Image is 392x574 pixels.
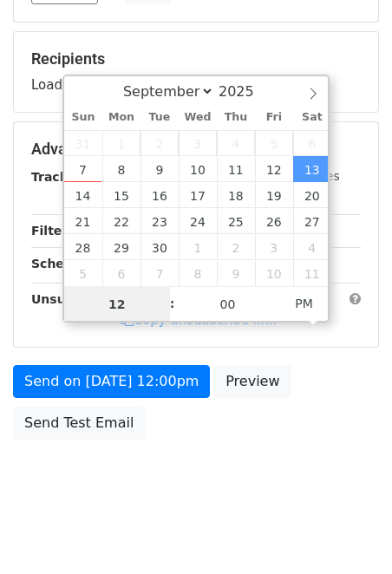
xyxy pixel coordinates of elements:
[31,49,361,95] div: Loading...
[64,130,102,156] span: August 31, 2025
[255,208,293,234] span: September 26, 2025
[217,260,255,286] span: October 9, 2025
[293,130,331,156] span: September 6, 2025
[140,130,179,156] span: September 2, 2025
[64,182,102,208] span: September 14, 2025
[102,182,140,208] span: September 15, 2025
[102,130,140,156] span: September 1, 2025
[217,130,255,156] span: September 4, 2025
[217,208,255,234] span: September 25, 2025
[179,182,217,208] span: September 17, 2025
[140,260,179,286] span: October 7, 2025
[64,112,102,123] span: Sun
[179,156,217,182] span: September 10, 2025
[31,170,89,184] strong: Tracking
[31,140,361,159] h5: Advanced
[102,234,140,260] span: September 29, 2025
[64,234,102,260] span: September 28, 2025
[31,257,94,271] strong: Schedule
[140,156,179,182] span: September 9, 2025
[255,156,293,182] span: September 12, 2025
[255,130,293,156] span: September 5, 2025
[217,156,255,182] span: September 11, 2025
[293,182,331,208] span: September 20, 2025
[140,182,179,208] span: September 16, 2025
[64,260,102,286] span: October 5, 2025
[102,112,140,123] span: Mon
[31,224,75,238] strong: Filters
[214,365,291,398] a: Preview
[305,491,392,574] iframe: Chat Widget
[293,234,331,260] span: October 4, 2025
[255,260,293,286] span: October 10, 2025
[31,292,116,306] strong: Unsubscribe
[13,365,210,398] a: Send on [DATE] 12:00pm
[179,112,217,123] span: Wed
[64,208,102,234] span: September 21, 2025
[140,208,179,234] span: September 23, 2025
[64,287,170,322] input: Hour
[217,182,255,208] span: September 18, 2025
[293,260,331,286] span: October 11, 2025
[280,286,328,321] span: Click to toggle
[102,208,140,234] span: September 22, 2025
[293,208,331,234] span: September 27, 2025
[214,83,277,100] input: Year
[293,112,331,123] span: Sat
[217,234,255,260] span: October 2, 2025
[102,260,140,286] span: October 6, 2025
[179,234,217,260] span: October 1, 2025
[13,407,145,440] a: Send Test Email
[179,130,217,156] span: September 3, 2025
[179,208,217,234] span: September 24, 2025
[102,156,140,182] span: September 8, 2025
[140,112,179,123] span: Tue
[293,156,331,182] span: September 13, 2025
[255,112,293,123] span: Fri
[175,287,281,322] input: Minute
[121,312,277,328] a: Copy unsubscribe link
[140,234,179,260] span: September 30, 2025
[255,182,293,208] span: September 19, 2025
[170,286,175,321] span: :
[64,156,102,182] span: September 7, 2025
[31,49,361,68] h5: Recipients
[271,167,339,186] label: UTM Codes
[179,260,217,286] span: October 8, 2025
[255,234,293,260] span: October 3, 2025
[217,112,255,123] span: Thu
